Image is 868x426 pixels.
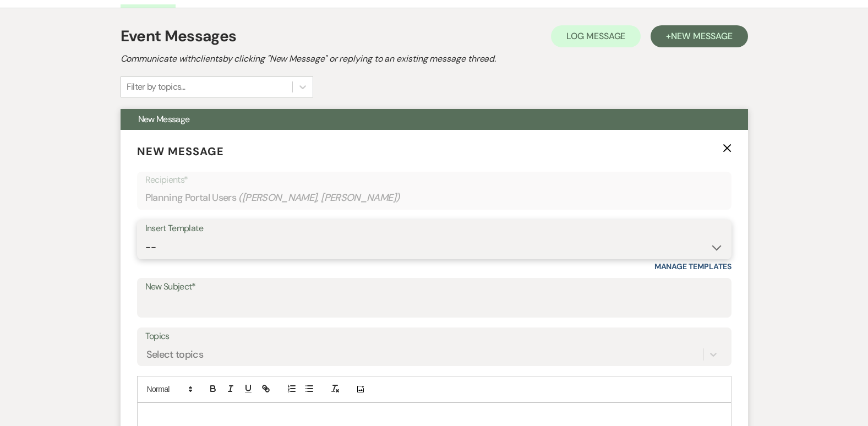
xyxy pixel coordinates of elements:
[138,113,190,125] span: New Message
[145,329,723,345] label: Topics
[145,173,723,187] p: Recipients*
[146,347,204,362] div: Select topics
[566,30,625,42] span: Log Message
[127,80,185,94] div: Filter by topics...
[654,261,731,271] a: Manage Templates
[121,25,237,48] h1: Event Messages
[145,221,723,237] div: Insert Template
[121,52,748,65] h2: Communicate with clients by clicking "New Message" or replying to an existing message thread.
[651,25,747,47] button: +New Message
[145,279,723,295] label: New Subject*
[551,25,641,47] button: Log Message
[145,187,723,209] div: Planning Portal Users
[238,190,400,205] span: ( [PERSON_NAME], [PERSON_NAME] )
[671,30,732,42] span: New Message
[137,144,224,159] span: New Message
